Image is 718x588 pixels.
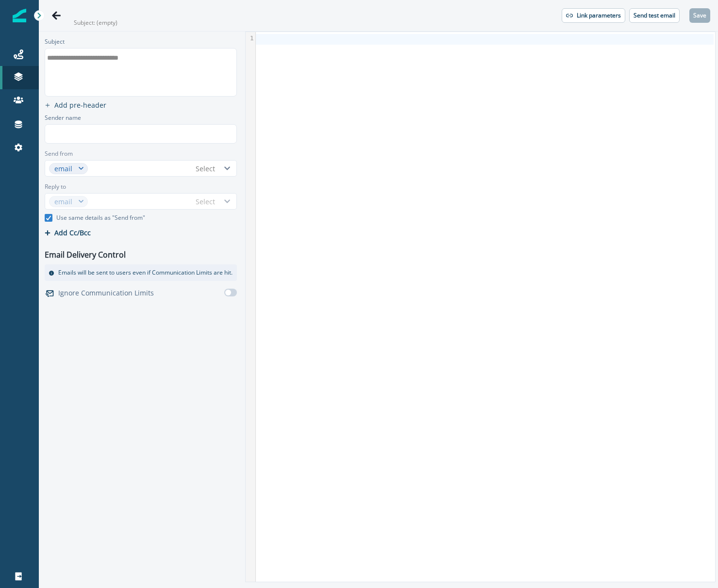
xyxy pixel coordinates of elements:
p: Sender name [45,114,81,124]
button: Save [689,8,710,23]
p: Email Delivery Control [45,249,126,261]
button: Add Cc/Bcc [45,228,91,237]
button: add preheader [41,100,110,110]
p: Ignore Communication Limits [58,288,154,298]
div: Select [196,163,215,174]
p: Link parameters [577,12,621,19]
p: Subject [45,37,65,48]
p: Subject: (empty) [74,15,171,27]
div: 1 [246,34,255,43]
img: Inflection [13,9,26,22]
div: email [54,163,74,174]
button: Send test email [629,8,680,23]
p: Save [693,12,706,19]
p: Use same details as "Send from" [56,213,145,222]
label: Reply to [45,182,66,191]
p: Add pre-header [54,100,106,110]
p: Send test email [634,12,675,19]
label: Send from [45,149,73,158]
p: Emails will be sent to users even if Communication Limits are hit. [58,268,233,277]
button: Link parameters [562,8,625,23]
button: Go back [47,6,66,25]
